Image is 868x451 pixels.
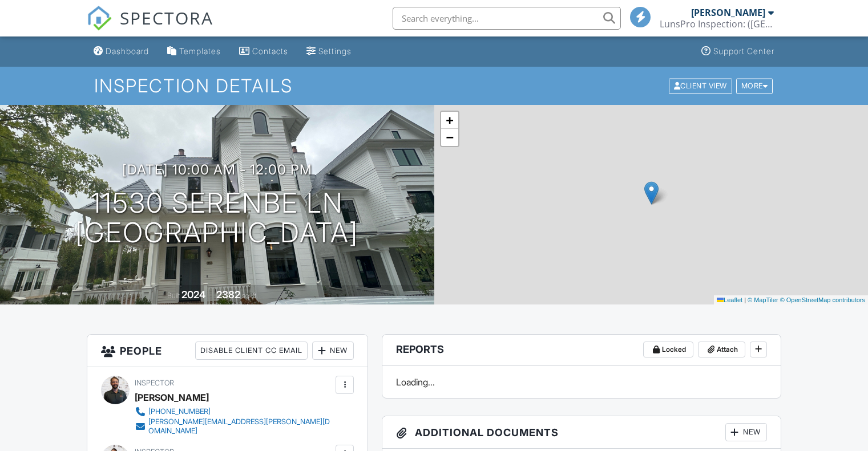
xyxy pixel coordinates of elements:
[235,41,293,62] a: Contacts
[148,407,211,416] div: [PHONE_NUMBER]
[318,46,352,56] div: Settings
[717,296,742,303] a: Leaflet
[195,342,308,360] div: Disable Client CC Email
[691,7,765,18] div: [PERSON_NAME]
[163,41,225,62] a: Templates
[135,406,333,417] a: [PHONE_NUMBER]
[725,423,767,441] div: New
[713,46,774,56] div: Support Center
[122,162,312,177] h3: [DATE] 10:00 am - 12:00 pm
[181,289,205,300] div: 2024
[668,81,735,90] a: Client View
[780,296,865,303] a: © OpenStreetMap contributors
[446,113,453,127] span: +
[697,41,779,62] a: Support Center
[148,417,333,436] div: [PERSON_NAME][EMAIL_ADDRESS][PERSON_NAME][DOMAIN_NAME]
[87,15,213,39] a: SPECTORA
[382,416,781,449] h3: Additional Documents
[644,181,659,205] img: Marker
[302,41,356,62] a: Settings
[75,188,358,249] h1: 11530 Serenbe Ln [GEOGRAPHIC_DATA]
[120,6,213,30] span: SPECTORA
[216,289,240,300] div: 2382
[441,112,458,129] a: Zoom in
[106,46,149,56] div: Dashboard
[242,291,258,300] span: sq. ft.
[89,41,154,62] a: Dashboard
[393,7,621,30] input: Search everything...
[87,335,368,367] h3: People
[446,130,453,144] span: −
[748,296,778,303] a: © MapTiler
[736,78,773,94] div: More
[660,18,774,30] div: LunsPro Inspection: (Atlanta)
[135,389,209,406] div: [PERSON_NAME]
[744,296,746,303] span: |
[135,379,174,387] span: Inspector
[669,78,732,94] div: Client View
[167,291,180,300] span: Built
[179,46,221,56] div: Templates
[312,342,354,360] div: New
[94,76,774,96] h1: Inspection Details
[135,417,333,436] a: [PERSON_NAME][EMAIL_ADDRESS][PERSON_NAME][DOMAIN_NAME]
[441,129,458,146] a: Zoom out
[252,46,288,56] div: Contacts
[87,6,112,31] img: The Best Home Inspection Software - Spectora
